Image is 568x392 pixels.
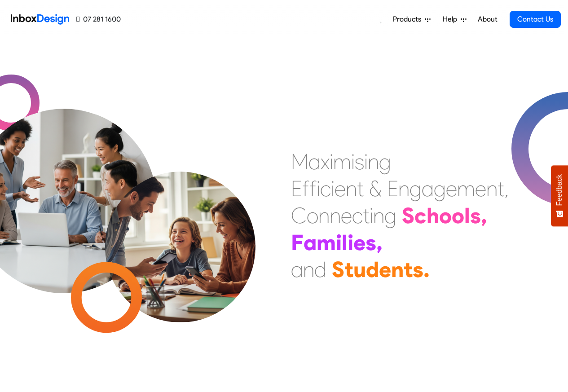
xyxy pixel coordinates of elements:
div: , [504,175,509,202]
div: i [348,229,353,256]
div: g [379,148,391,175]
div: h [427,202,439,229]
div: d [366,256,379,283]
div: c [320,175,331,202]
div: Maximising Efficient & Engagement, Connecting Schools, Families, and Students. [291,148,509,283]
div: M [291,148,308,175]
span: Feedback [555,174,564,206]
button: Feedback - Show survey [551,165,568,226]
div: n [346,175,357,202]
div: i [351,148,355,175]
div: a [291,256,303,283]
div: & [369,175,382,202]
div: e [446,175,457,202]
div: F [291,229,304,256]
a: 07 281 1600 [76,14,121,25]
div: m [317,229,336,256]
div: t [404,256,413,283]
div: C [291,202,307,229]
div: o [307,202,318,229]
div: e [475,175,486,202]
div: , [376,229,383,256]
div: . [423,256,430,283]
div: n [303,256,314,283]
div: u [353,256,366,283]
div: t [357,175,364,202]
div: a [304,229,317,256]
div: c [414,202,427,229]
div: E [291,175,302,202]
div: i [364,148,368,175]
div: i [330,148,333,175]
div: a [422,175,434,202]
div: n [391,256,404,283]
div: S [332,256,344,283]
div: S [402,202,414,229]
div: i [336,229,342,256]
div: s [365,229,376,256]
div: l [464,202,470,229]
div: n [368,148,379,175]
a: Contact Us [510,11,561,28]
div: n [318,202,330,229]
div: i [370,202,373,229]
a: About [475,10,500,28]
div: o [439,202,452,229]
img: parents_with_child.png [86,134,274,322]
div: d [314,256,326,283]
div: i [331,175,335,202]
div: i [317,175,320,202]
div: n [373,202,384,229]
div: n [486,175,498,202]
a: Products [389,10,434,28]
a: Help [439,10,470,28]
div: t [344,256,353,283]
div: c [352,202,363,229]
div: e [379,256,391,283]
div: g [384,202,396,229]
div: e [341,202,352,229]
div: o [452,202,464,229]
div: t [363,202,370,229]
span: Help [443,14,461,25]
div: g [434,175,446,202]
div: s [470,202,481,229]
div: l [342,229,348,256]
div: n [330,202,341,229]
div: e [353,229,365,256]
div: t [498,175,504,202]
div: E [387,175,398,202]
div: f [302,175,309,202]
div: a [308,148,321,175]
div: s [355,148,364,175]
div: s [413,256,423,283]
div: x [321,148,330,175]
div: m [457,175,475,202]
span: Products [393,14,425,25]
div: g [409,175,422,202]
div: m [333,148,351,175]
div: , [481,202,487,229]
div: e [335,175,346,202]
div: n [398,175,409,202]
div: f [309,175,317,202]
